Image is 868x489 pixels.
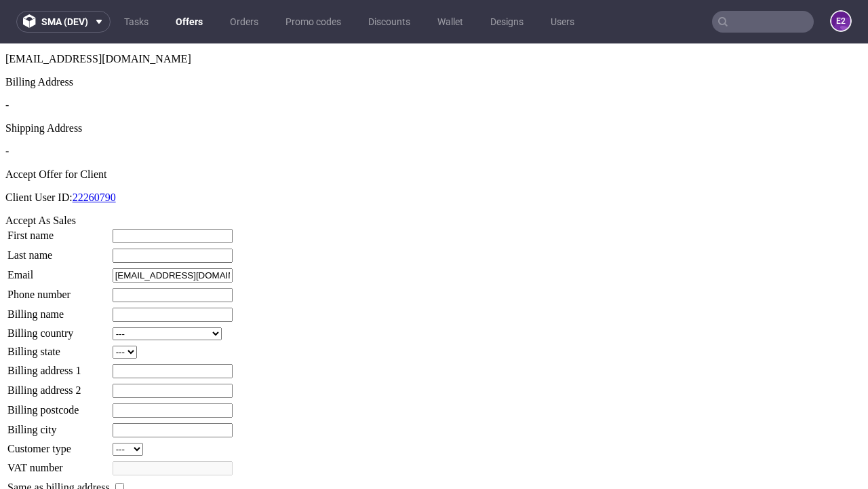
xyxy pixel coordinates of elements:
[7,244,111,259] td: Phone number
[5,125,863,137] div: Accept Offer for Client
[5,148,863,160] p: Client User ID:
[277,11,349,33] a: Promo codes
[7,224,111,240] td: Email
[7,437,111,452] td: Same as billing address
[7,302,111,316] td: Billing state
[5,56,9,67] span: -
[7,359,111,375] td: Billing postcode
[7,340,111,355] td: Billing address 2
[5,102,9,113] span: -
[7,185,111,200] td: First name
[482,11,532,33] a: Designs
[116,11,157,33] a: Tasks
[41,17,88,26] span: sma (dev)
[7,320,111,336] td: Billing address 1
[7,379,111,395] td: Billing city
[16,11,111,33] button: sma (dev)
[831,12,850,31] figcaption: e2
[429,11,471,33] a: Wallet
[5,79,863,91] div: Shipping Address
[7,417,111,433] td: VAT number
[5,171,863,183] div: Accept As Sales
[5,10,191,21] span: [EMAIL_ADDRESS][DOMAIN_NAME]
[7,204,111,220] td: Last name
[360,11,418,33] a: Discounts
[5,33,863,45] div: Billing Address
[167,11,211,33] a: Offers
[7,283,111,297] td: Billing country
[7,264,111,279] td: Billing name
[542,11,583,33] a: Users
[7,399,111,413] td: Customer type
[73,148,116,160] a: 22260790
[222,11,267,33] a: Orders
